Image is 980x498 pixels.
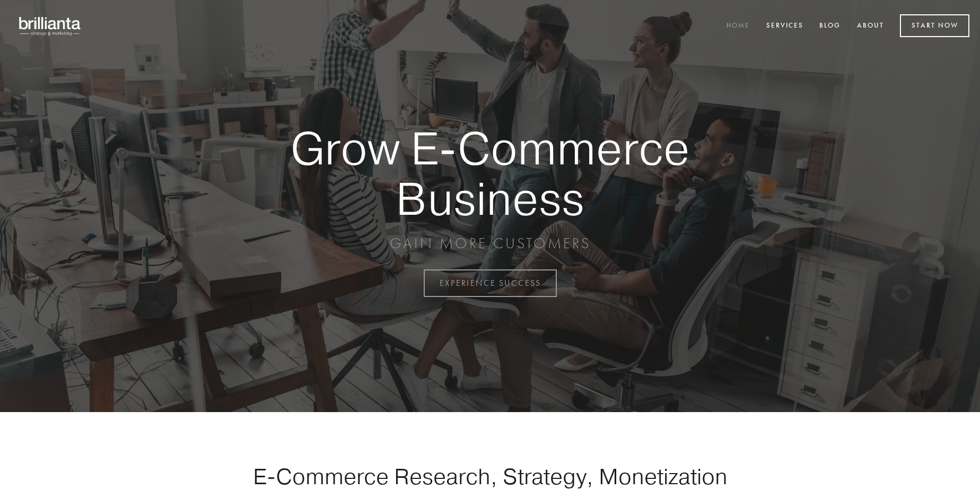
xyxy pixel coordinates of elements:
img: brillianta - research, strategy, marketing [11,11,90,41]
a: Services [759,18,810,35]
a: EXPERIENCE SUCCESS [424,269,557,297]
a: About [850,18,891,35]
a: Start Now [900,14,969,37]
a: Blog [812,18,847,35]
strong: Grow E-Commerce Business [253,123,727,223]
p: GAIN MORE CUSTOMERS [253,234,727,253]
h1: E-Commerce Research, Strategy, Monetization [220,463,760,490]
a: Home [720,18,757,35]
